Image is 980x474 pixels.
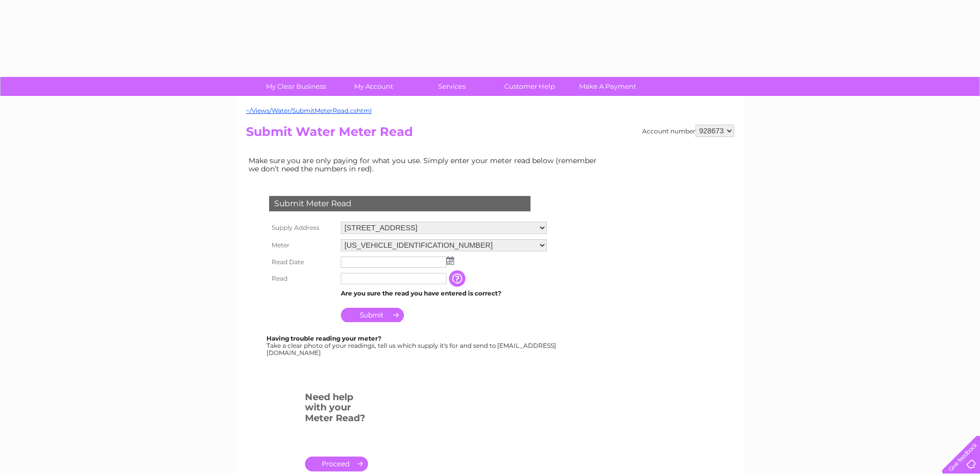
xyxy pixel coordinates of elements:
div: Take a clear photo of your readings, tell us which supply it's for and send to [EMAIL_ADDRESS][DO... [267,335,558,356]
th: Read [267,270,338,287]
th: Read Date [267,254,338,270]
th: Supply Address [267,219,338,236]
td: Make sure you are only paying for what you use. Simply enter your meter read below (remember we d... [246,154,605,175]
input: Submit [341,308,404,322]
h3: Need help with your Meter Read? [305,390,368,429]
a: ~/Views/Water/SubmitMeterRead.cshtml [246,107,372,114]
img: ... [446,256,454,265]
a: My Account [332,77,416,96]
div: Submit Meter Read [269,196,530,211]
a: Customer Help [487,77,572,96]
input: Information [449,270,467,287]
a: Services [410,77,494,96]
a: Make A Payment [565,77,650,96]
h2: Submit Water Meter Read [246,125,734,144]
td: Are you sure the read you have entered is correct? [338,287,549,300]
a: My Clear Business [254,77,338,96]
th: Meter [267,236,338,254]
b: Having trouble reading your meter? [267,334,381,342]
div: Account number [642,125,734,137]
a: . [305,457,368,471]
